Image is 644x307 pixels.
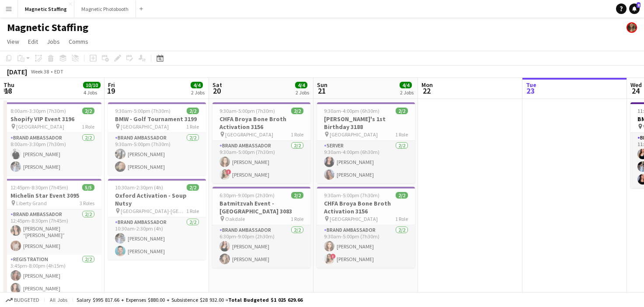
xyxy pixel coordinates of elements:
span: Edit [28,38,38,45]
span: Week 38 [29,68,51,75]
span: Sun [317,81,327,89]
app-card-role: Brand Ambassador2/29:30am-5:00pm (7h30m)[PERSON_NAME][PERSON_NAME] [108,133,206,175]
span: [GEOGRAPHIC_DATA] [330,131,378,138]
span: 9:30am-4:00pm (6h30m) [324,108,379,114]
app-card-role: Server2/29:30am-4:00pm (6h30m)[PERSON_NAME][PERSON_NAME] [317,141,415,183]
app-card-role: Registration2/23:45pm-8:00pm (4h15m)[PERSON_NAME][PERSON_NAME] [3,255,101,297]
span: 4/4 [191,82,203,88]
span: 6:30pm-9:00pm (2h30m) [219,192,275,199]
app-job-card: 8:00am-3:30pm (7h30m)2/2Shopify VIP Event 3196 [GEOGRAPHIC_DATA]1 RoleBrand Ambassador2/28:00am-3... [3,102,101,175]
span: Oakdale [225,216,245,222]
span: Thu [3,81,14,89]
div: 4 Jobs [84,89,100,96]
span: Jobs [47,38,60,45]
span: 8 [637,2,641,8]
span: 4/4 [295,82,307,88]
span: 2/2 [291,108,303,114]
span: 1 Role [395,131,408,138]
span: ! [226,169,231,174]
span: 2/2 [187,184,199,191]
h3: Michelin Star Event 3095 [3,192,101,199]
app-job-card: 6:30pm-9:00pm (2h30m)2/2Batmitzvah Event - [GEOGRAPHIC_DATA] 3083 Oakdale1 RoleBrand Ambassador2/... [212,187,310,268]
span: 19 [107,86,115,96]
span: View [7,38,19,45]
span: 2/2 [396,108,408,114]
span: Liberty Grand [16,200,47,206]
h3: CHFA Broya Bone Broth Activation 3156 [317,199,415,215]
div: EDT [54,68,63,75]
span: Wed [630,81,642,89]
span: 21 [316,86,327,96]
div: 2 Jobs [400,89,414,96]
span: 12:45pm-8:30pm (7h45m) [10,184,68,191]
div: 2 Jobs [191,89,205,96]
button: Budgeted [4,295,41,305]
h3: CHFA Broya Bone Broth Activation 3156 [212,115,310,131]
a: Comms [65,36,92,47]
h1: Magnetic Staffing [7,21,88,34]
span: 20 [211,86,222,96]
app-job-card: 9:30am-5:00pm (7h30m)2/2BMW - Golf Tournament 3199 [GEOGRAPHIC_DATA]1 RoleBrand Ambassador2/29:30... [108,102,206,175]
app-job-card: 9:30am-4:00pm (6h30m)2/2[PERSON_NAME]'s 1st Birthday 3188 [GEOGRAPHIC_DATA]1 RoleServer2/29:30am-... [317,102,415,183]
span: 2/2 [291,192,303,199]
app-job-card: 10:30am-2:30pm (4h)2/2Oxford Activation - Soup Nutsy [GEOGRAPHIC_DATA]-[GEOGRAPHIC_DATA]1 RoleBra... [108,179,206,260]
span: [GEOGRAPHIC_DATA] [121,123,169,130]
span: 1 Role [291,216,303,222]
app-card-role: Brand Ambassador2/26:30pm-9:00pm (2h30m)[PERSON_NAME][PERSON_NAME] [212,225,310,268]
span: Tue [526,81,536,89]
span: Comms [69,38,88,45]
a: Jobs [43,36,63,47]
span: Mon [421,81,433,89]
h3: Batmitzvah Event - [GEOGRAPHIC_DATA] 3083 [212,199,310,215]
app-card-role: Brand Ambassador2/29:30am-5:00pm (7h30m)[PERSON_NAME]![PERSON_NAME] [212,141,310,183]
span: 8:00am-3:30pm (7h30m) [10,108,66,114]
span: 22 [420,86,433,96]
a: View [3,36,23,47]
span: 1 Role [395,216,408,222]
h3: Oxford Activation - Soup Nutsy [108,192,206,207]
span: 2/2 [82,108,94,114]
span: 1 Role [291,131,303,138]
app-job-card: 9:30am-5:00pm (7h30m)2/2CHFA Broya Bone Broth Activation 3156 [GEOGRAPHIC_DATA]1 RoleBrand Ambass... [212,102,310,183]
span: 1 Role [186,208,199,214]
span: 9:30am-5:00pm (7h30m) [324,192,379,199]
span: 1 Role [186,123,199,130]
span: 9:30am-5:00pm (7h30m) [219,108,275,114]
span: [GEOGRAPHIC_DATA]-[GEOGRAPHIC_DATA] [121,208,186,214]
div: 2 Jobs [296,89,309,96]
span: [GEOGRAPHIC_DATA] [16,123,64,130]
h3: BMW - Golf Tournament 3199 [108,115,206,123]
app-user-avatar: Bianca Fantauzzi [627,22,637,33]
app-job-card: 9:30am-5:00pm (7h30m)2/2CHFA Broya Bone Broth Activation 3156 [GEOGRAPHIC_DATA]1 RoleBrand Ambass... [317,187,415,268]
span: 18 [2,86,14,96]
span: 9:30am-5:00pm (7h30m) [115,108,171,114]
a: 8 [629,3,640,14]
span: All jobs [48,297,69,303]
span: Sat [212,81,222,89]
span: 10/10 [83,82,101,88]
span: Budgeted [14,297,39,303]
span: [GEOGRAPHIC_DATA] [225,131,273,138]
span: ! [331,254,336,259]
span: 2/2 [396,192,408,199]
span: 4/4 [400,82,412,88]
span: 5/5 [82,184,94,191]
div: Salary $995 817.66 + Expenses $880.00 + Subsistence $28 932.00 = [77,297,303,303]
span: 24 [629,86,642,96]
span: 23 [525,86,536,96]
div: [DATE] [7,67,27,76]
button: Magnetic Photobooth [74,0,136,17]
span: 10:30am-2:30pm (4h) [115,184,163,191]
app-card-role: Brand Ambassador2/210:30am-2:30pm (4h)[PERSON_NAME][PERSON_NAME] [108,217,206,260]
button: Magnetic Staffing [18,0,74,17]
span: 1 Role [82,123,94,130]
app-card-role: Brand Ambassador2/28:00am-3:30pm (7h30m)[PERSON_NAME][PERSON_NAME] [3,133,101,175]
a: Edit [24,36,42,47]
